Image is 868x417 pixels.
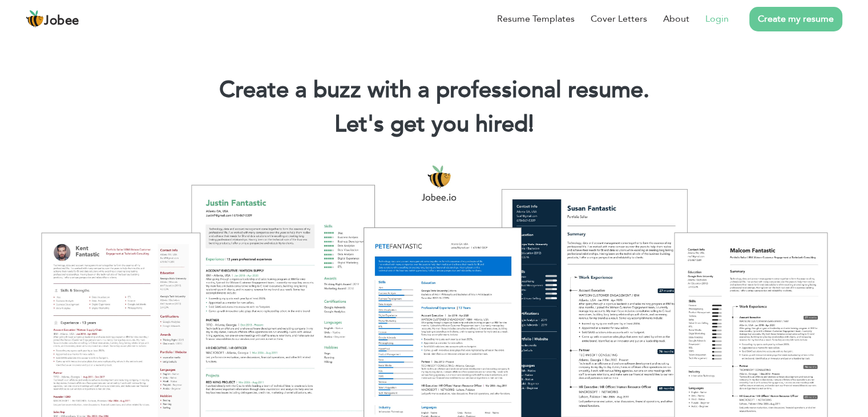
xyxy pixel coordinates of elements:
[497,12,575,26] a: Resume Templates
[705,12,729,26] a: Login
[663,12,689,26] a: About
[26,10,79,28] a: Jobee
[26,10,44,28] img: jobee.io
[44,15,79,27] span: Jobee
[591,12,647,26] a: Cover Letters
[528,109,534,140] span: |
[17,75,851,105] h1: Create a buzz with a professional resume.
[17,110,851,139] h2: Let's
[749,7,842,31] a: Create my resume
[390,109,534,140] span: get you hired!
